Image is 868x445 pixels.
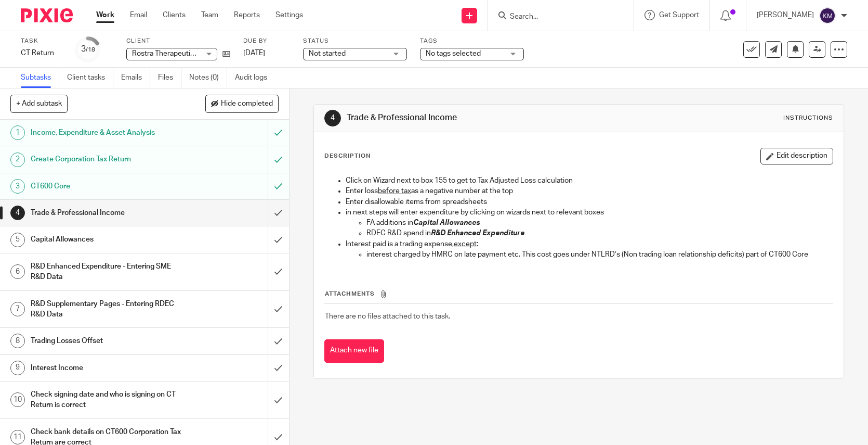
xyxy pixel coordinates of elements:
[189,68,227,88] a: Notes (0)
[454,240,477,248] u: except
[31,296,182,323] h1: R&D Supplementary Pages - Entering RDEC R&D Data
[121,68,150,88] a: Emails
[10,206,25,220] div: 4
[325,291,375,297] span: Attachments
[783,114,833,122] div: Instructions
[303,37,407,45] label: Status
[325,313,450,320] span: There are no files attached to this task.
[21,8,73,22] img: Pixie
[81,43,95,55] div: 3
[163,10,186,20] a: Clients
[346,186,833,196] p: Enter loss as a negative number at the top
[346,239,833,249] p: Interest paid is a trading expense, :
[346,197,833,207] p: Enter disallowable items from spreadsheets
[126,37,230,45] label: Client
[324,110,341,126] div: 4
[31,232,182,247] h1: Capital Allowances
[31,259,182,285] h1: R&D Enhanced Expenditure - Entering SME R&D Data
[378,187,411,195] u: before tax
[275,10,303,20] a: Settings
[10,264,25,279] div: 6
[10,361,25,375] div: 9
[509,12,602,22] input: Search
[86,47,95,53] small: /18
[10,95,68,112] button: + Add subtask
[346,175,833,186] p: Click on Wizard next to box 155 to get to Tax Adjusted Loss calculation
[234,10,260,20] a: Reports
[31,151,182,167] h1: Create Corporation Tax Return
[96,10,114,20] a: Work
[132,50,211,57] span: Rostra Therapeutics Ltd
[413,219,480,226] em: Capital Allowances
[659,11,699,19] span: Get Support
[819,7,836,24] img: svg%3E
[347,112,601,123] h1: Trade & Professional Income
[346,207,833,218] p: in next steps will enter expenditure by clicking on wizards next to relevant boxes
[21,68,59,88] a: Subtasks
[366,228,833,238] p: RDEC R&D spend in
[309,50,346,57] span: Not started
[205,95,279,112] button: Hide completed
[21,37,62,45] label: Task
[10,233,25,247] div: 5
[324,339,384,363] button: Attach new file
[235,68,275,88] a: Audit logs
[431,230,524,237] em: R&D Enhanced Expenditure
[757,10,814,20] p: [PERSON_NAME]
[158,68,181,88] a: Files
[31,205,182,221] h1: Trade & Professional Income
[31,179,182,194] h1: CT600 Core
[366,249,833,260] p: interest charged by HMRC on late payment etc. This cost goes under NTLRD’s (Non trading loan rela...
[324,152,371,160] p: Description
[426,50,481,57] span: No tags selected
[21,48,62,58] div: CT Return
[420,37,524,45] label: Tags
[760,148,833,164] button: Edit description
[243,49,265,57] span: [DATE]
[221,100,273,108] span: Hide completed
[31,387,182,413] h1: Check signing date and who is signing on CT Return is correct
[10,179,25,194] div: 3
[10,334,25,348] div: 8
[10,152,25,167] div: 2
[31,125,182,141] h1: Income, Expenditure & Asset Analysis
[10,302,25,316] div: 7
[10,430,25,444] div: 11
[10,392,25,407] div: 10
[31,360,182,376] h1: Interest Income
[10,125,25,140] div: 1
[366,218,833,228] p: FA additions in
[201,10,218,20] a: Team
[31,333,182,349] h1: Trading Losses Offset
[67,68,113,88] a: Client tasks
[130,10,147,20] a: Email
[243,37,290,45] label: Due by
